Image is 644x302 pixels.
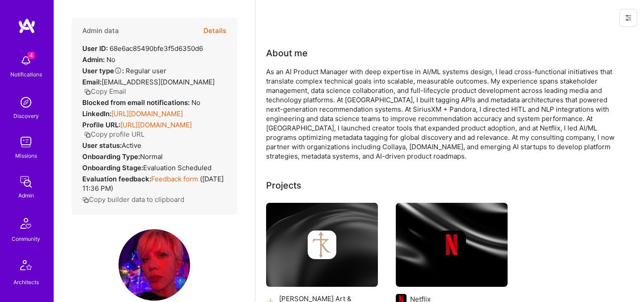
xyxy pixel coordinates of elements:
[102,78,215,86] span: [EMAIL_ADDRESS][DOMAIN_NAME]
[17,173,35,191] img: admin teamwork
[114,67,122,75] i: Help
[143,164,212,172] span: Evaluation Scheduled
[18,191,34,200] div: Admin
[266,46,308,60] div: About me
[120,121,192,129] a: [URL][DOMAIN_NAME]
[266,67,624,161] div: As an AI Product Manager with deep expertise in AI/ML systems design, I lead cross-functional ini...
[82,109,111,118] strong: LinkedIn:
[151,175,198,183] a: Feedback form
[203,18,226,44] button: Details
[17,133,35,151] img: teamwork
[82,197,89,203] i: icon Copy
[13,111,39,121] div: Discovery
[15,256,37,277] img: Architects
[82,78,102,86] strong: Email:
[437,231,466,259] img: Company logo
[17,93,35,111] img: discovery
[266,179,301,192] div: Projects
[396,203,508,287] img: cover
[82,174,226,193] div: ( [DATE] 11:36 PM )
[84,130,144,139] button: Copy profile URL
[82,66,166,75] div: Regular user
[84,88,91,95] i: icon Copy
[84,87,126,96] button: Copy Email
[15,213,37,234] img: Community
[82,55,105,64] strong: Admin:
[308,231,336,259] img: Company logo
[84,131,91,138] i: icon Copy
[82,141,122,150] strong: User status:
[10,70,42,79] div: Notifications
[82,27,119,35] h4: Admin data
[82,164,143,172] strong: Onboarding Stage:
[82,98,191,107] strong: Blocked from email notifications:
[122,141,141,150] span: Active
[140,152,163,161] span: normal
[82,152,140,161] strong: Onboarding Type:
[82,44,203,53] div: 68e6ac85490bfe3f5d6350d6
[28,52,35,59] span: 4
[82,195,184,204] button: Copy builder data to clipboard
[266,203,378,287] img: cover
[82,55,115,64] div: No
[82,67,124,75] strong: User type :
[119,229,190,301] img: User Avatar
[17,52,35,70] img: bell
[15,151,37,160] div: Missions
[13,277,39,287] div: Architects
[82,98,200,107] div: No
[18,18,36,34] img: logo
[82,121,120,129] strong: Profile URL:
[12,234,40,243] div: Community
[111,109,183,118] a: [URL][DOMAIN_NAME]
[82,44,108,53] strong: User ID:
[82,175,151,183] strong: Evaluation feedback:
